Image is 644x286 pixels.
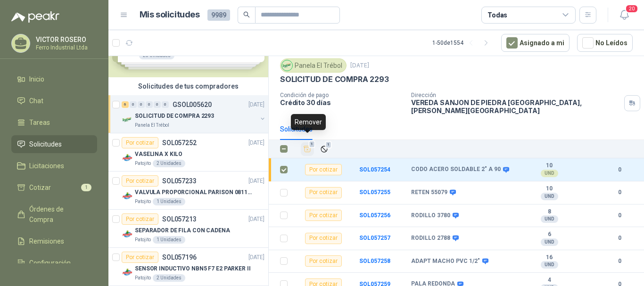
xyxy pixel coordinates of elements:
[122,252,158,263] div: Por cotizar
[108,77,268,95] div: Solicitudes de tus compradores
[359,258,390,264] a: SOL057258
[29,236,64,246] span: Remisiones
[282,60,292,71] img: Company Logo
[135,236,151,244] p: Patojito
[138,101,145,108] div: 0
[162,216,197,222] p: SOL057213
[606,211,633,220] b: 0
[541,170,558,177] div: UND
[350,61,369,70] p: [DATE]
[11,114,97,131] a: Tareas
[108,133,268,172] a: Por cotizarSOL057252[DATE] Company LogoVASELINA X KILOPatojito2 Unidades
[606,165,633,174] b: 0
[122,267,133,278] img: Company Logo
[280,74,389,84] p: SOLICITUD DE COMPRA 2293
[135,160,151,167] p: Patojito
[122,101,129,108] div: 6
[625,4,638,13] span: 20
[135,122,169,129] p: Panela El Trébol
[11,179,97,196] a: Cotizar1
[122,152,133,163] img: Company Logo
[606,234,633,243] b: 0
[359,235,390,241] a: SOL057257
[135,112,214,121] p: SOLICITUD DE COMPRA 2293
[541,215,558,223] div: UND
[122,213,158,225] div: Por cotizar
[108,248,268,286] a: Por cotizarSOL057196[DATE] Company LogoSENSOR INDUCTIVO NBN5 F7 E2 PARKER IIPatojito2 Unidades
[305,233,342,244] div: Por cotizar
[29,161,64,171] span: Licitaciones
[153,160,185,167] div: 2 Unidades
[606,257,633,266] b: 0
[11,200,97,229] a: Órdenes de Compra
[616,7,633,24] button: 20
[11,70,97,88] a: Inicio
[305,164,342,175] div: Por cotizar
[29,139,62,149] span: Solicitudes
[359,166,390,173] a: SOL057254
[122,190,133,202] img: Company Logo
[153,274,185,282] div: 2 Unidades
[517,254,582,261] b: 16
[517,231,582,238] b: 6
[11,232,97,250] a: Remisiones
[81,184,91,191] span: 1
[162,139,197,146] p: SOL057252
[11,254,97,272] a: Configuración
[130,101,137,108] div: 0
[517,162,582,170] b: 10
[108,210,268,248] a: Por cotizarSOL057213[DATE] Company LogoSEPARADOR DE FILA CON CADENAPatojito1 Unidades
[411,166,501,173] b: CODO ACERO SOLDABLE 2" A 90
[411,235,450,242] b: RODILLO 2788
[29,204,88,225] span: Órdenes de Compra
[280,92,404,98] p: Condición de pago
[11,157,97,175] a: Licitaciones
[140,8,200,22] h1: Mis solicitudes
[173,101,212,108] p: GSOL005620
[517,277,582,284] b: 4
[325,141,332,148] span: 1
[541,261,558,269] div: UND
[11,11,59,23] img: Logo peakr
[122,99,266,129] a: 6 0 0 0 0 0 GSOL005620[DATE] Company LogoSOLICITUD DE COMPRA 2293Panela El Trébol
[248,253,264,262] p: [DATE]
[301,142,314,156] button: Añadir
[36,45,95,50] p: Ferro Industrial Ltda
[135,226,230,235] p: SEPARADOR DE FILA CON CADENA
[248,177,264,186] p: [DATE]
[11,135,97,153] a: Solicitudes
[541,238,558,246] div: UND
[108,172,268,210] a: Por cotizarSOL057233[DATE] Company LogoVALVULA PROPORCIONAL PARISON 0811404612 / 4WRPEH6C4 REXROT...
[153,198,185,205] div: 1 Unidades
[291,114,326,130] div: Remover
[248,100,264,109] p: [DATE]
[248,215,264,224] p: [DATE]
[501,34,570,52] button: Asignado a mi
[305,210,342,221] div: Por cotizar
[305,255,342,267] div: Por cotizar
[135,274,151,282] p: Patojito
[487,10,507,20] div: Todas
[309,140,315,148] span: 1
[577,34,633,52] button: No Leídos
[359,212,390,219] a: SOL057256
[153,236,185,244] div: 1 Unidades
[11,92,97,110] a: Chat
[36,36,95,43] p: VICTOR ROSERO
[29,96,43,106] span: Chat
[122,229,133,240] img: Company Logo
[122,137,158,148] div: Por cotizar
[162,254,197,261] p: SOL057196
[359,189,390,196] a: SOL057255
[154,101,161,108] div: 0
[517,208,582,216] b: 8
[432,35,494,50] div: 1 - 50 de 1554
[135,264,251,273] p: SENSOR INDUCTIVO NBN5 F7 E2 PARKER II
[29,74,44,84] span: Inicio
[29,258,71,268] span: Configuración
